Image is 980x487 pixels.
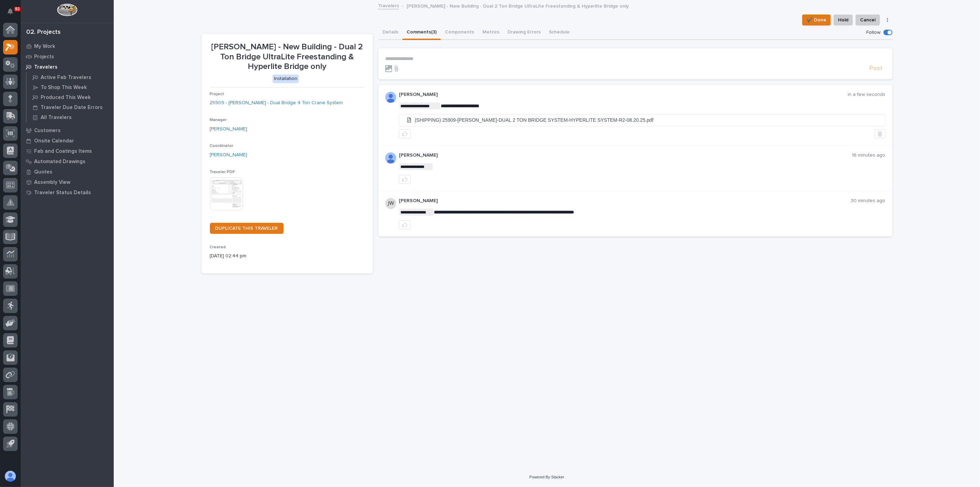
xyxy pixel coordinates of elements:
[21,177,114,187] a: Assembly View
[399,198,851,204] p: [PERSON_NAME]
[273,74,299,83] div: Installation
[41,95,91,101] p: Produced This Week
[807,16,826,24] span: ✔️ Done
[399,115,885,126] li: (SHIPPING) 25909-[PERSON_NAME]-DUAL 2 TON BRIDGE SYSTEM-HYPERLITE SYSTEM-R2-08.20.25.pdf
[27,82,114,92] a: To Shop This Week
[402,26,441,40] button: Comments (3)
[15,7,20,11] p: 93
[851,198,886,204] p: 30 minutes ago
[26,29,61,36] div: 02. Projects
[21,156,114,167] a: Automated Drawings
[407,2,629,9] p: [PERSON_NAME] - New Building - Dual 2 Ton Bridge UltraLite Freestanding & Hyperlite Bridge only
[478,26,503,40] button: Metrics
[3,4,18,19] button: Notifications
[9,8,18,19] div: Notifications93
[34,138,74,144] p: Onsite Calendar
[441,26,478,40] button: Components
[210,118,227,122] span: Manager
[21,125,114,136] a: Customers
[34,64,58,70] p: Travelers
[210,170,235,174] span: Traveler PDF
[848,92,886,98] p: in a few seconds
[27,92,114,102] a: Produced This Week
[34,54,54,60] p: Projects
[399,220,411,229] button: like this post
[399,92,848,98] p: [PERSON_NAME]
[41,115,72,121] p: All Travelers
[41,74,91,81] p: Active Fab Travelers
[503,26,545,40] button: Drawing Errors
[867,64,886,72] button: Post
[21,41,114,51] a: My Work
[3,469,18,484] button: users-avatar
[545,26,574,40] button: Schedule
[385,152,396,163] img: AOh14GjTRfkD1oUMcB0TemJ99d1W6S72D1qI3y53uSh2WIfob9-94IqIlJUlukijh7zEU6q04HSlcabwtpdPkUfvSgFdPLuR9...
[210,42,365,72] p: [PERSON_NAME] - New Building - Dual 2 Ton Bridge UltraLite Freestanding & Hyperlite Bridge only
[867,30,881,36] p: Follow
[27,112,114,122] a: All Travelers
[21,62,114,72] a: Travelers
[838,16,848,24] span: Hold
[34,43,55,50] p: My Work
[21,187,114,198] a: Traveler Status Details
[57,3,77,16] img: Workspace Logo
[875,129,886,138] button: Delete post
[21,167,114,177] a: Quotes
[870,64,883,72] span: Post
[21,51,114,62] a: Projects
[210,151,247,159] a: [PERSON_NAME]
[210,245,226,249] span: Created
[399,115,885,126] a: (SHIPPING) 25909-[PERSON_NAME]-DUAL 2 TON BRIDGE SYSTEM-HYPERLITE SYSTEM-R2-08.20.25.pdf
[210,223,284,234] a: DUPLICATE THIS TRAVELER
[210,252,365,260] p: [DATE] 02:44 pm
[21,146,114,156] a: Fab and Coatings Items
[378,1,399,9] a: Travelers
[27,102,114,112] a: Traveler Due Date Errors
[834,14,853,26] button: Hold
[210,126,247,133] a: [PERSON_NAME]
[399,152,852,158] p: [PERSON_NAME]
[215,226,278,231] span: DUPLICATE THIS TRAVELER
[34,159,85,165] p: Automated Drawings
[210,92,224,96] span: Project
[399,175,411,184] button: like this post
[34,169,52,175] p: Quotes
[378,26,402,40] button: Details
[34,128,61,134] p: Customers
[856,14,880,26] button: Cancel
[385,92,396,103] img: AOh14GjSnsZhInYMAl2VIng-st1Md8In0uqDMk7tOoQNx6CrVl7ct0jB5IZFYVrQT5QA0cOuF6lsKrjh3sjyefAjBh-eRxfSk...
[802,14,831,26] button: ✔️ Done
[41,105,103,111] p: Traveler Due Date Errors
[21,136,114,146] a: Onsite Calendar
[27,72,114,82] a: Active Fab Travelers
[34,190,91,196] p: Traveler Status Details
[34,148,92,155] p: Fab and Coatings Items
[860,16,876,24] span: Cancel
[41,85,87,91] p: To Shop This Week
[529,475,564,479] a: Powered By Stacker
[210,99,343,107] a: 25909 - [PERSON_NAME] - Dual Bridge 4 Ton Crane System
[210,144,234,148] span: Coordinator
[852,152,886,158] p: 16 minutes ago
[34,179,70,186] p: Assembly View
[399,129,411,138] button: like this post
